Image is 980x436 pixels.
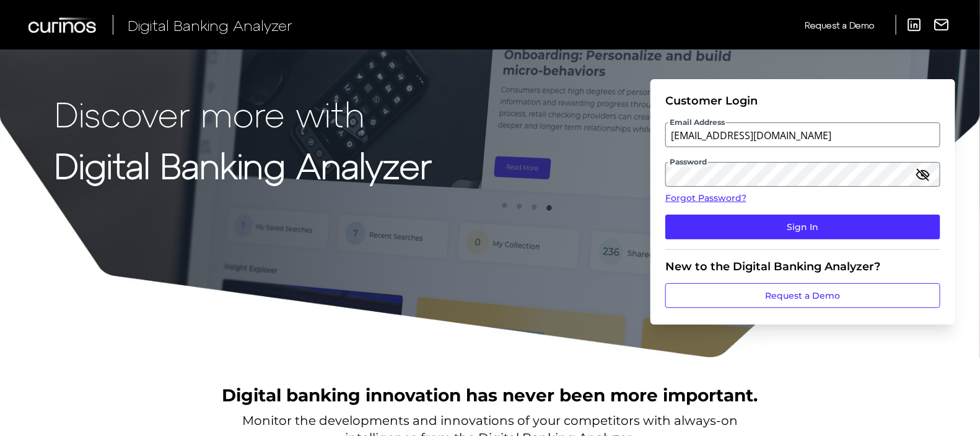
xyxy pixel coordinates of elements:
span: Request a Demo [805,20,874,30]
div: Customer Login [665,94,940,108]
button: Sign In [665,215,940,239]
div: New to the Digital Banking Analyzer? [665,260,940,273]
a: Forgot Password? [665,192,940,205]
span: Password [668,157,708,167]
span: Email Address [668,118,726,127]
a: Request a Demo [805,15,874,35]
h2: Digital banking innovation has never been more important. [222,383,758,407]
a: Request a Demo [665,283,940,308]
img: Curinos [28,17,98,33]
span: Digital Banking Analyzer [128,16,292,34]
strong: Digital Banking Analyzer [55,144,432,186]
p: Discover more with [55,94,432,133]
